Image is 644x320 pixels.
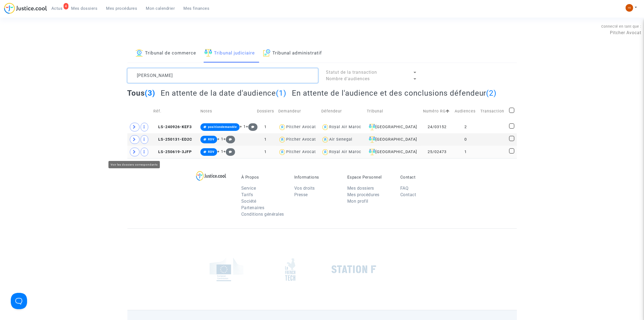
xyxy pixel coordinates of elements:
span: (2) [486,89,497,98]
td: Réf. [151,102,199,121]
a: Mon profil [347,199,368,204]
p: Informations [294,175,339,180]
iframe: Help Scout Beacon - Open [11,293,27,309]
span: RDV [208,138,214,141]
a: Tribunal judiciaire [204,44,255,63]
h2: Tous [127,88,156,98]
img: stationf.png [332,265,376,273]
a: Mes dossiers [347,186,374,191]
img: icon-user.svg [321,123,329,131]
h2: En attente de la date d'audience [161,88,286,98]
img: fc99b196863ffcca57bb8fe2645aafd9 [626,4,633,12]
img: icon-user.svg [278,123,286,131]
span: Mes procédures [106,6,137,11]
a: Mes dossiers [67,4,102,12]
td: Transaction [478,102,507,121]
a: Presse [294,192,308,197]
span: Actus [51,6,63,11]
div: Air Senegal [329,137,352,142]
div: Pitcher Avocat [286,137,316,142]
td: Notes [199,102,255,121]
p: Contact [400,175,445,180]
a: Mes procédures [102,4,142,12]
span: Mon calendrier [146,6,175,11]
img: logo-lg.svg [196,171,226,181]
div: Royal Air Maroc [329,125,361,129]
div: Pitcher Avocat [286,150,316,154]
img: icon-faciliter-sm.svg [369,136,375,143]
a: Tribunal de commerce [136,44,196,63]
img: icon-user.svg [321,148,329,156]
a: FAQ [400,186,409,191]
td: 1 [453,146,478,158]
img: icon-faciliter-sm.svg [369,149,375,155]
td: Défendeur [319,102,365,121]
a: 4Actus [47,4,67,12]
span: (3) [145,89,156,98]
img: icon-user.svg [278,148,286,156]
p: À Propos [241,175,286,180]
img: europe_commision.png [210,258,243,281]
td: 1 [255,121,276,133]
span: + [223,137,235,141]
span: Connecté en tant que : [601,24,641,28]
td: Numéro RG [421,102,453,121]
div: Pitcher Avocat [286,125,316,129]
a: Tribunal administratif [263,44,322,63]
a: Mes procédures [347,192,379,197]
span: (1) [276,89,286,98]
img: french_tech.png [285,258,295,281]
span: positiondemandée [208,125,237,129]
span: + [223,149,235,154]
a: Tarifs [241,192,253,197]
a: Partenaires [241,205,265,210]
span: RDV [208,150,214,154]
td: 2 [453,121,478,133]
span: + 1 [217,149,223,154]
h2: En attente de l'audience et des conclusions défendeur [292,88,497,98]
td: Demandeur [276,102,319,121]
div: 4 [64,3,68,9]
img: icon-faciliter-sm.svg [369,124,375,130]
img: jc-logo.svg [4,3,47,14]
img: icon-user.svg [278,136,286,144]
img: icon-banque.svg [136,49,143,57]
td: 25/02473 [421,146,453,158]
img: icon-faciliter-sm.svg [204,49,212,57]
img: icon-archive.svg [263,49,270,57]
td: 1 [255,133,276,146]
div: [GEOGRAPHIC_DATA] [367,149,419,155]
td: Audiences [453,102,478,121]
span: + 1 [217,137,223,141]
span: LS-250619-3JFP [153,150,192,154]
div: [GEOGRAPHIC_DATA] [367,136,419,143]
td: 24/03152 [421,121,453,133]
div: Royal Air Maroc [329,150,361,154]
span: Nombre d'audiences [326,76,370,81]
td: Dossiers [255,102,276,121]
span: + [246,124,257,129]
span: Mes dossiers [71,6,98,11]
td: Tribunal [365,102,421,121]
a: Mon calendrier [142,4,179,12]
span: LS-240926-KEF3 [153,125,192,129]
a: Vos droits [294,186,315,191]
a: Contact [400,192,416,197]
span: Mes finances [184,6,210,11]
p: Espace Personnel [347,175,392,180]
td: 0 [453,133,478,146]
a: Mes finances [179,4,214,12]
span: LS-250131-ED2C [153,137,192,142]
span: + 1 [240,124,246,129]
a: Conditions générales [241,212,284,217]
a: Société [241,199,256,204]
a: Service [241,186,256,191]
span: Statut de la transaction [326,70,377,75]
div: [GEOGRAPHIC_DATA] [367,124,419,130]
img: icon-user.svg [321,136,329,144]
td: 1 [255,146,276,158]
